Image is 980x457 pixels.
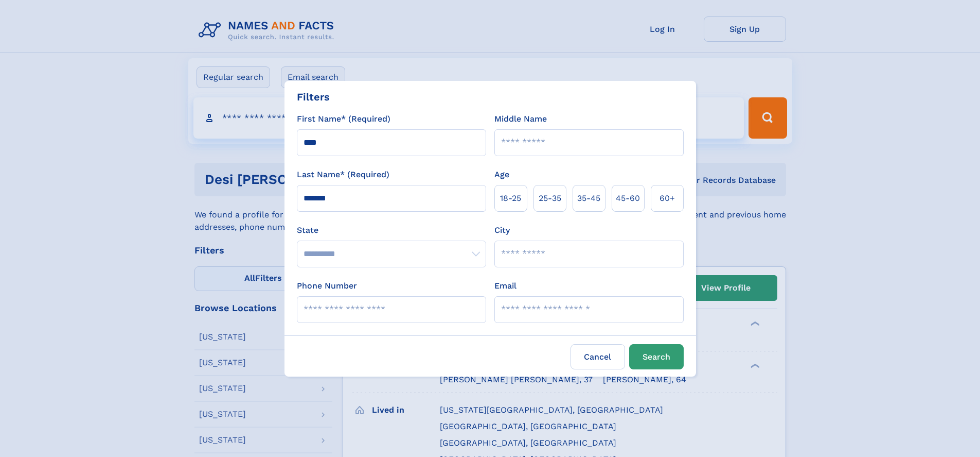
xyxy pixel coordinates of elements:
label: Middle Name [494,113,547,125]
button: Search [629,344,684,369]
label: City [494,224,510,236]
span: 35‑45 [577,192,600,205]
label: Last Name* (Required) [297,168,389,181]
div: Filters [297,89,330,105]
span: 25‑35 [539,192,561,205]
span: 45‑60 [616,192,640,205]
span: 60+ [660,192,675,205]
label: Phone Number [297,280,357,292]
label: First Name* (Required) [297,113,390,125]
span: 18‑25 [500,192,521,205]
label: Age [494,168,509,181]
label: State [297,224,486,236]
label: Email [494,280,516,292]
label: Cancel [571,344,625,369]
